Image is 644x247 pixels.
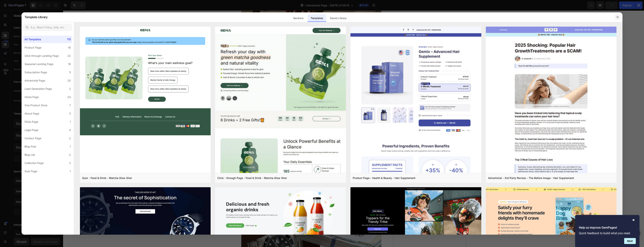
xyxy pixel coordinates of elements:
div: One Product Store [25,103,47,108]
div: Blog List [25,153,35,157]
div: Blog Post [25,144,36,149]
p: Over 116,230+ Happy Customers [340,57,386,61]
div: Advertorial - 3rd Party Review - The Before Image - Hair Supplement [488,176,574,180]
h2: Help us improve GemPages! [579,225,636,230]
p: Check Availability [345,144,382,150]
div: 5 [69,70,71,75]
div: 19 [68,62,71,66]
h2: The Swiss Discovery [335,32,398,39]
p: Let’s be honest… [179,87,318,92]
div: 4 [69,128,71,132]
div: Templates [308,14,326,22]
p: 4.9 [353,25,357,29]
div: FAQs Page [25,120,38,124]
div: Saved Library [327,14,350,22]
p: Most of us aren’t watch collectors. We’re we save up. We find “the one.” And when we finally buy ... [179,92,318,108]
div: Help us improve GemPages! [579,218,636,244]
img: gempages_569211003351335957-e8e9c53f-143a-496d-a555-a36a1f73307c.png [335,72,398,136]
strong: you [265,120,270,123]
div: Contact Page [25,136,41,141]
strong: By [PERSON_NAME] | Certified Watch Specialist [179,74,247,77]
div: Seasonal Landing Page [25,62,53,66]
div: Advertorial Page [25,78,45,83]
div: 1 [70,144,71,149]
p: | [358,25,359,29]
div: 24 [67,95,71,99]
p: But here’s what no one talks about: [179,108,318,114]
div: 3 [69,111,71,116]
div: 3 [69,161,71,165]
div: Quiz - Food & Drink - Matcha Glow Shot [82,176,132,180]
p: 1,752 Reviews [360,25,380,29]
div: 20 [67,78,71,83]
div: 1 [70,120,71,124]
div: 7 [69,103,71,108]
div: 22 [67,54,71,58]
span: The worst part? I was limiting myself to just one watch per trip because I was too paranoid about... [179,143,310,157]
input: E.g.: Black Friday, Sale, etc. [23,24,72,31]
div: Legal Page [25,128,38,132]
button: Next question [624,238,636,244]
div: Home Page [25,95,39,99]
p: Quick feedback to build what you need. [579,231,636,235]
p: Highly Recommended by Experts [340,44,386,48]
div: 16 [68,45,71,50]
div: Product Page - Health & Beauty - Hair Supplement [353,176,415,180]
p: Proven, Safe & Natural Ingredients [340,50,386,54]
img: quiz-1.png [80,27,211,135]
strong: watch guys, [232,93,249,96]
p: Written on [DATE] | Watch Protection Weekly [179,74,318,82]
h2: Template Library [25,12,48,22]
h2: Recommended [335,11,398,17]
div: Product Page [25,45,41,50]
div: Collection Page [25,161,44,165]
div: About Page [25,111,39,116]
div: All Templates [25,37,41,42]
div: Rich Text Editor. Editing area: main [178,86,318,125]
div: Sections [290,14,306,22]
button: Hide survey [631,218,636,222]
div: Quiz Page [25,169,37,174]
p: The original watch boxes were too bulky for my carry-on. The cheap travel cases I tried let my wa... [179,125,318,141]
div: 2 [69,136,71,141]
div: Lead Generation Page [25,87,52,91]
div: Click - through Page - Food & Drink - Matcha Glow Shot [217,176,287,180]
div: Click-through Landing Page [25,54,59,58]
div: 1 [70,169,71,174]
strong: It’s scratches, pressure, and accidental damage… caused by [179,120,265,123]
a: Check Availability [335,140,398,153]
p: 120-Day Satisfaction Guarantee [340,63,386,67]
strong: The real danger isn’t theft. [179,115,216,118]
div: 2 [69,87,71,91]
div: Subscription Page [25,70,47,75]
div: 115 [67,37,71,42]
div: 2 [69,153,71,157]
